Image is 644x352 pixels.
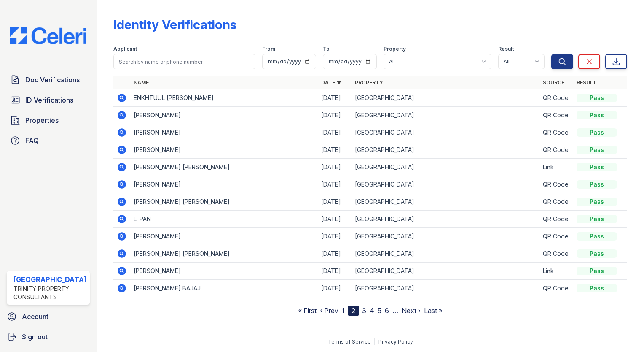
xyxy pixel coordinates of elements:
td: [GEOGRAPHIC_DATA] [352,159,539,176]
label: From [262,46,275,52]
div: Pass [577,128,617,137]
td: QR Code [539,193,573,211]
input: Search by name or phone number [113,54,255,69]
span: ID Verifications [25,95,73,105]
td: [PERSON_NAME] [130,141,318,159]
a: Last » [424,306,443,315]
a: ID Verifications [7,92,90,108]
td: LI PAN [130,211,318,228]
td: [DATE] [318,159,352,176]
td: [DATE] [318,107,352,124]
div: Pass [577,284,617,292]
div: Pass [577,146,617,154]
a: « First [298,306,317,315]
td: QR Code [539,228,573,245]
span: … [392,306,398,316]
label: Property [384,46,406,52]
td: [DATE] [318,193,352,211]
a: 1 [342,306,345,315]
td: [PERSON_NAME] [130,228,318,245]
td: [PERSON_NAME] BAJAJ [130,280,318,297]
td: [GEOGRAPHIC_DATA] [352,176,539,193]
div: Trinity Property Consultants [13,284,86,301]
div: Pass [577,198,617,206]
div: 2 [348,306,359,316]
span: Sign out [22,332,48,342]
td: QR Code [539,176,573,193]
a: Properties [7,112,90,129]
td: [GEOGRAPHIC_DATA] [352,280,539,297]
td: QR Code [539,89,573,107]
td: QR Code [539,141,573,159]
a: Sign out [3,328,93,345]
a: Next › [402,306,421,315]
div: Pass [577,180,617,189]
td: [GEOGRAPHIC_DATA] [352,124,539,141]
td: [PERSON_NAME] [PERSON_NAME] [130,245,318,263]
td: QR Code [539,245,573,263]
a: Date ▼ [321,79,341,86]
a: Privacy Policy [378,338,413,345]
a: Doc Verifications [7,71,90,88]
div: [GEOGRAPHIC_DATA] [13,274,86,284]
td: [DATE] [318,263,352,280]
div: Pass [577,215,617,223]
td: [PERSON_NAME] [PERSON_NAME] [130,193,318,211]
div: Pass [577,94,617,102]
td: [GEOGRAPHIC_DATA] [352,89,539,107]
a: Terms of Service [328,338,371,345]
td: [PERSON_NAME] [130,107,318,124]
a: Name [134,79,149,86]
a: FAQ [7,132,90,149]
td: [GEOGRAPHIC_DATA] [352,141,539,159]
td: QR Code [539,124,573,141]
td: [DATE] [318,228,352,245]
td: [DATE] [318,124,352,141]
a: ‹ Prev [320,306,338,315]
td: [GEOGRAPHIC_DATA] [352,263,539,280]
span: Properties [25,115,59,125]
td: [GEOGRAPHIC_DATA] [352,107,539,124]
label: To [323,46,330,52]
div: Pass [577,249,617,258]
a: Property [355,79,383,86]
div: Pass [577,111,617,119]
a: 4 [370,306,374,315]
a: 6 [385,306,389,315]
td: [GEOGRAPHIC_DATA] [352,193,539,211]
div: Pass [577,232,617,241]
td: [PERSON_NAME] [130,124,318,141]
div: | [374,338,376,345]
a: 5 [378,306,381,315]
td: [PERSON_NAME] [130,263,318,280]
div: Pass [577,267,617,275]
span: FAQ [25,135,39,146]
td: [GEOGRAPHIC_DATA] [352,245,539,263]
td: [PERSON_NAME] [PERSON_NAME] [130,159,318,176]
td: ENKHTUUL [PERSON_NAME] [130,89,318,107]
td: [DATE] [318,280,352,297]
td: Link [539,263,573,280]
div: Identity Verifications [113,17,236,32]
img: CE_Logo_Blue-a8612792a0a2168367f1c8372b55b34899dd931a85d93a1a3d3e32e68fde9ad4.png [3,27,93,44]
td: Link [539,159,573,176]
span: Account [22,311,48,322]
td: [PERSON_NAME] [130,176,318,193]
td: QR Code [539,211,573,228]
td: [GEOGRAPHIC_DATA] [352,228,539,245]
td: [DATE] [318,89,352,107]
td: [DATE] [318,141,352,159]
a: Account [3,308,93,325]
label: Result [498,46,514,52]
td: QR Code [539,107,573,124]
td: [DATE] [318,211,352,228]
td: [GEOGRAPHIC_DATA] [352,211,539,228]
a: 3 [362,306,366,315]
a: Result [577,79,596,86]
label: Applicant [113,46,137,52]
span: Doc Verifications [25,75,80,85]
a: Source [543,79,564,86]
td: QR Code [539,280,573,297]
td: [DATE] [318,176,352,193]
